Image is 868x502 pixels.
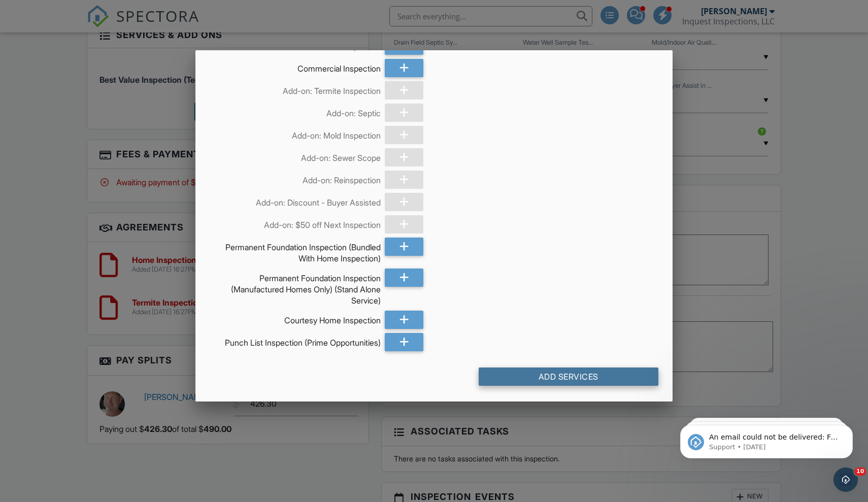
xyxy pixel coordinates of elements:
div: Punch List Inspection (Prime Opportunities) [210,333,381,348]
div: Add-on: Mold Inspection [210,126,381,141]
div: Add-on: Septic [210,104,381,119]
div: Add-on: Sewer Scope [210,148,381,163]
div: Add-on: Discount - Buyer Assisted [210,193,381,208]
div: Commercial Inspection [210,59,381,74]
span: 10 [854,467,866,476]
div: Add-on: Reinspection [210,171,381,186]
div: Add Services [479,367,659,386]
iframe: Intercom live chat [833,467,858,492]
div: Add-on: $50 off Next Inspection [210,215,381,230]
div: Permanent Foundation Inspection (Bundled With Home Inspection) [210,238,381,264]
div: Permanent Foundation Inspection (Manufactured Homes Only) (Stand Alone Service) [210,269,381,307]
div: Courtesy Home Inspection [210,311,381,326]
div: Add-on: Termite Inspection [210,81,381,96]
iframe: Intercom notifications message [665,404,868,475]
